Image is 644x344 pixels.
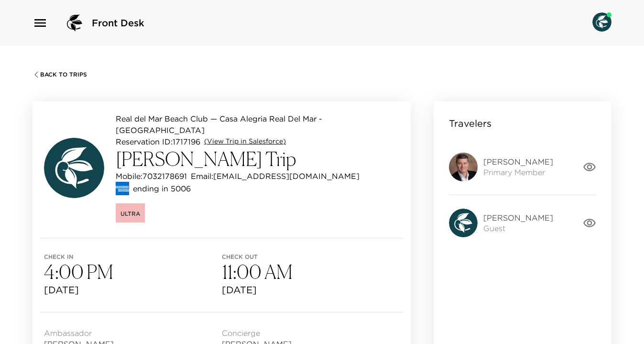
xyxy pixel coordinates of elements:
img: credit card type [116,182,129,195]
span: [PERSON_NAME] [483,212,553,223]
p: Real del Mar Beach Club — Casa Alegria Real Del Mar - [GEOGRAPHIC_DATA] [116,113,399,136]
img: HxIxDEtIsXkBAAAAAElFTkSuQmCC [449,153,478,181]
span: [DATE] [222,283,400,297]
span: [PERSON_NAME] [483,156,553,167]
img: User [592,12,611,32]
button: Back To Trips [33,71,87,78]
span: [DATE] [44,283,222,297]
span: Back To Trips [40,71,87,78]
p: Mobile: 7032178691 [116,170,187,182]
h3: 4:00 PM [44,260,222,283]
h3: [PERSON_NAME] Trip [116,147,399,170]
span: Guest [483,223,553,233]
img: logo [63,11,86,34]
p: Email: [EMAIL_ADDRESS][DOMAIN_NAME] [191,170,360,182]
img: avatar.4afec266560d411620d96f9f038fe73f.svg [449,209,478,237]
p: Travelers [449,117,491,130]
a: (View Trip in Salesforce) [204,137,286,146]
span: Concierge [222,328,367,338]
span: Check out [222,254,400,260]
h3: 11:00 AM [222,260,400,283]
p: Reservation ID: 1717196 [116,136,200,147]
span: Front Desk [92,16,144,30]
span: Check in [44,254,222,260]
span: Primary Member [483,167,553,178]
img: avatar.4afec266560d411620d96f9f038fe73f.svg [44,138,104,198]
span: Ultra [120,210,140,217]
p: ending in 5006 [133,183,191,194]
span: Ambassador [44,328,189,338]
